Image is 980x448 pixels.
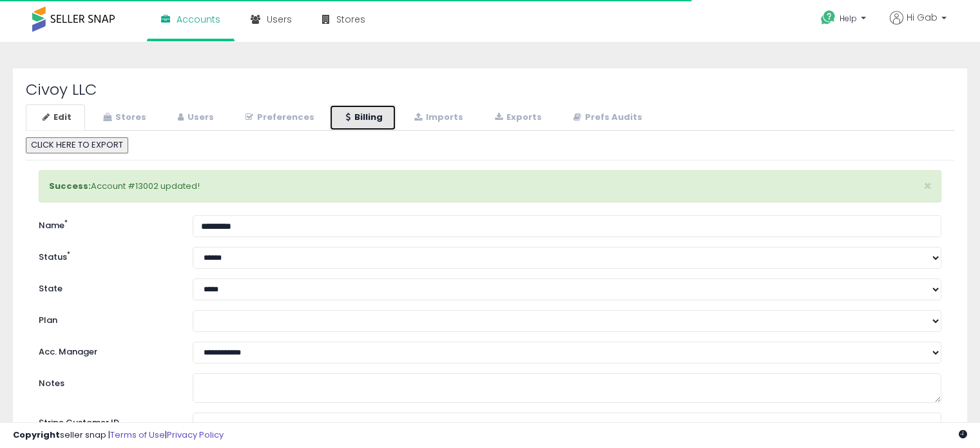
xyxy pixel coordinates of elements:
strong: Success: [49,180,91,192]
span: Users [267,13,292,26]
a: Stores [86,104,160,131]
a: Privacy Policy [167,429,224,441]
button: × [923,179,932,193]
label: Plan [29,310,183,327]
a: Billing [329,104,396,131]
label: Notes [29,373,183,390]
a: Edit [26,104,85,131]
h2: Civoy LLC [26,81,954,98]
div: Account #13002 updated! [39,170,941,203]
a: Exports [478,104,555,131]
label: Stripe Customer ID [29,413,183,429]
strong: Copyright [13,429,60,441]
span: Help [840,13,857,24]
span: Stores [336,13,365,26]
a: Preferences [229,104,328,131]
label: Status [29,247,183,264]
a: Prefs Audits [557,104,656,131]
label: State [29,278,183,295]
a: Users [161,104,227,131]
a: Hi Gab [890,11,946,40]
label: Acc. Manager [29,342,183,358]
a: Terms of Use [110,429,165,441]
i: Get Help [820,10,836,26]
a: Imports [398,104,477,131]
span: Accounts [177,13,220,26]
div: seller snap | | [13,429,224,442]
span: Hi Gab [907,11,937,24]
label: Name [29,215,183,232]
button: CLICK HERE TO EXPORT [26,137,128,153]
